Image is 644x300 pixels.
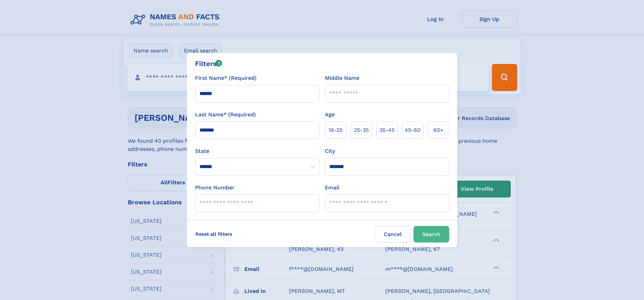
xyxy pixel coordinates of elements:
span: 60+ [433,126,444,134]
label: Last Name* (Required) [195,111,256,119]
label: First Name* (Required) [195,74,257,82]
span: 35‑45 [379,126,395,134]
label: Reset all filters [191,226,237,242]
div: Filters [195,59,222,69]
label: State [195,147,319,155]
label: City [325,147,335,155]
label: Middle Name [325,74,359,82]
label: Email [325,184,339,192]
span: 25‑35 [354,126,369,134]
label: Age [325,111,335,119]
span: 18‑25 [329,126,342,134]
button: Search [413,226,449,243]
span: 45‑60 [405,126,421,134]
label: Cancel [375,226,411,243]
label: Phone Number [195,184,235,192]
